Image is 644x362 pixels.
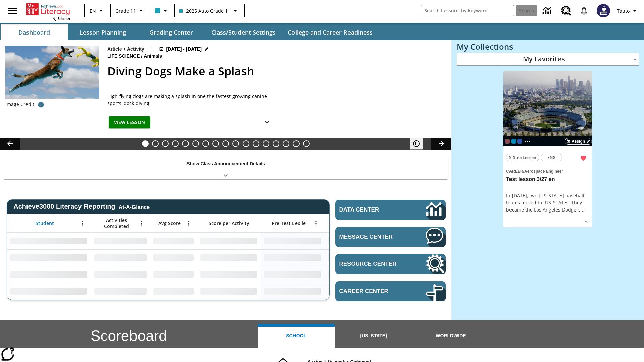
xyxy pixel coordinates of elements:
[192,140,199,147] button: Slide 6 The Last Homesteaders
[263,140,269,147] button: Slide 13 Career Lesson
[412,324,489,348] button: Worldwide
[524,169,563,174] span: Aerospace Engineer
[152,5,172,17] button: Class color is light blue. Change class color
[324,266,388,283] div: No Data,
[597,4,610,17] img: Avatar
[506,167,589,175] span: Topic: Career/Aerospace Engineer
[614,5,641,17] button: Profile/Settings
[303,140,310,147] button: Slide 17 The Constitution's Balancing Act
[150,233,197,249] div: No Data,
[339,261,406,267] span: Resource Center
[410,138,423,150] button: Pause
[5,46,99,99] img: A dog is jumping high in the air in an attempt to grab a yellow toy with its mouth.
[232,140,239,147] button: Slide 10 The Invasion of the Free CD
[503,71,592,228] div: lesson details
[177,5,242,17] button: Class: 2025 Auto Grade 11, Select your class
[115,7,136,14] span: Grade 11
[258,324,335,348] button: School
[335,254,446,274] a: Resource Center, Will open in new tab
[339,234,406,240] span: Message Center
[572,138,585,144] span: Assign
[52,16,70,21] span: NJ Edition
[293,140,300,147] button: Slide 16 Point of View
[335,324,412,348] button: [US_STATE]
[87,5,108,17] button: Language: EN, Select a language
[457,53,639,66] div: My Favorites
[575,2,593,19] a: Notifications
[109,116,150,129] button: View Lesson
[150,46,152,53] span: |
[166,46,202,53] span: [DATE] - [DATE]
[273,140,279,147] button: Slide 14 Between Two Worlds
[162,140,169,147] button: Slide 3 Do You Want Fries With That?
[457,42,639,51] h3: My Collections
[581,217,591,227] button: Show Details
[26,2,70,21] div: Home
[141,53,142,59] span: /
[339,288,406,295] span: Career Center
[113,5,148,17] button: Grade: Grade 11, Select a grade
[206,24,281,40] button: Class/Student Settings
[137,218,147,228] button: Open Menu
[77,218,87,228] button: Open Menu
[517,139,522,144] div: OL 2025 Auto Grade 7
[209,220,249,226] span: Score per Activity
[593,2,614,19] button: Select a new avatar
[158,46,211,53] button: Aug 24 - Aug 25 Choose Dates
[107,53,141,60] span: Life Science
[577,152,589,164] button: Remove from Favorites
[107,63,443,80] h2: Diving Dogs Make a Splash
[36,220,54,226] span: Student
[505,139,510,144] div: OL 2025 Auto Grade 12
[13,203,150,210] span: Achieve3000 Literacy Reporting
[506,192,589,213] div: In [DATE], two [US_STATE] baseball teams moved to [US_STATE]. They became the Los Angeles Dodgers
[144,53,163,60] span: Animals
[335,281,446,301] a: Career Center
[69,24,136,40] button: Lesson Planning
[506,169,523,174] span: Career
[3,156,448,179] div: Show Class Announcement Details
[523,137,531,145] button: Show more classes
[3,1,22,21] button: Open side menu
[182,140,189,147] button: Slide 5 Cars of the Future?
[260,116,274,129] button: Show Details
[283,140,289,147] button: Slide 15 Hooray for Constitution Day!
[506,154,539,161] button: 5-Step Lesson
[183,218,194,228] button: Open Menu
[541,154,562,161] button: ENG
[324,249,388,266] div: No Data,
[324,233,388,249] div: No Data,
[94,217,139,229] span: Activities Completed
[202,140,209,147] button: Slide 7 Solar Power to the People
[150,283,197,300] div: No Data,
[272,220,306,226] span: Pre-Test Lexile
[509,154,536,161] span: 5-Step Lesson
[26,3,70,16] a: Home
[91,249,150,266] div: No Data,
[339,206,403,213] span: Data Center
[335,227,446,247] a: Message Center
[565,138,592,145] button: Assign Choose Dates
[243,140,249,147] button: Slide 11 Mixed Practice: Citing Evidence
[107,93,275,107] div: High-flying dogs are making a splash in one the fastest-growing canine sports, dock diving.
[212,140,219,147] button: Slide 8 Attack of the Terrifying Tomatoes
[253,140,259,147] button: Slide 12 Pre-release lesson
[158,220,181,226] span: Avg Score
[539,2,557,20] a: Data Center
[90,7,96,14] span: EN
[5,101,34,108] p: Image Credit
[335,200,446,220] a: Data Center
[172,140,179,147] button: Slide 4 Dirty Jobs Kids Had To Do
[34,99,48,111] button: Image credit: Gloria Anderson/Alamy Stock Photo
[523,169,524,174] span: /
[511,139,516,144] div: 205 Auto Grade 11
[91,283,150,300] div: No Data,
[186,160,265,167] p: Show Class Announcement Details
[324,283,388,300] div: No Data,
[91,233,150,249] div: No Data,
[179,7,230,14] span: 2025 Auto Grade 11
[107,46,144,53] p: Article + Activity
